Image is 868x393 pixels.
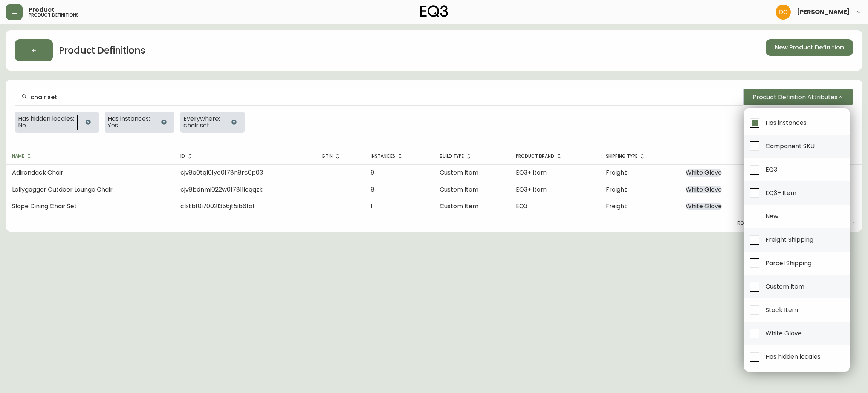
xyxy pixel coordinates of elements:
[766,142,815,150] span: Component SKU
[766,236,813,244] span: Freight Shipping
[766,353,821,361] span: Has hidden locales
[766,282,804,290] span: Custom Item
[766,212,778,220] span: New
[766,329,802,337] span: White Glove
[766,306,798,314] span: Stock Item
[766,166,777,173] span: EQ3
[766,259,811,267] span: Parcel Shipping
[766,119,807,127] span: Has instances
[766,189,796,197] span: EQ3+ Item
